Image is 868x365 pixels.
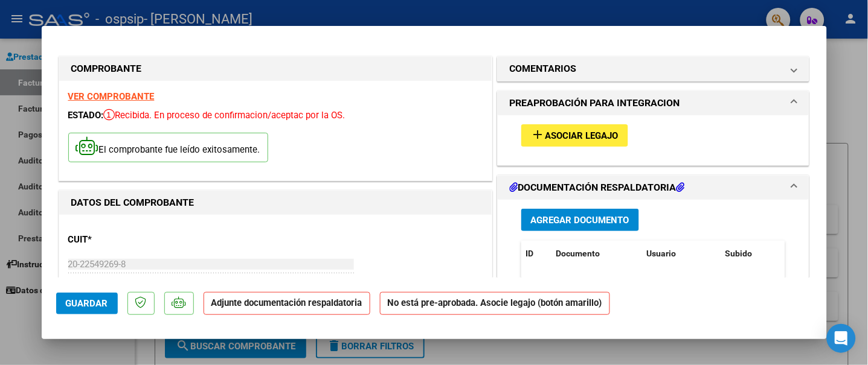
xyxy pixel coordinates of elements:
[71,197,194,208] strong: DATOS DEL COMPROBANTE
[725,249,753,258] span: Subido
[211,297,362,308] strong: Adjunte documentación respaldatoria
[68,110,104,121] span: ESTADO:
[68,91,155,102] a: VER COMPROBANTE
[531,215,629,226] span: Agregar Documento
[521,209,639,231] button: Agregar Documento
[642,241,721,267] datatable-header-cell: Usuario
[498,91,809,115] mat-expansion-panel-header: PREAPROBACIÓN PARA INTEGRACION
[545,130,619,141] span: Asociar Legajo
[556,249,600,258] span: Documento
[71,63,142,74] strong: COMPROBANTE
[56,293,118,314] button: Guardar
[510,96,680,110] h1: PREAPROBACIÓN PARA INTEGRACION
[531,127,545,142] mat-icon: add
[721,241,781,267] datatable-header-cell: Subido
[68,233,193,247] p: CUIT
[510,62,577,76] h1: COMENTARIOS
[380,292,610,316] strong: No está pre-aprobada. Asocie legajo (botón amarillo)
[521,241,551,267] datatable-header-cell: ID
[66,298,108,309] span: Guardar
[498,176,809,200] mat-expansion-panel-header: DOCUMENTACIÓN RESPALDATORIA
[510,180,685,195] h1: DOCUMENTACIÓN RESPALDATORIA
[526,249,534,258] span: ID
[647,249,677,258] span: Usuario
[68,133,268,162] p: El comprobante fue leído exitosamente.
[521,124,628,147] button: Asociar Legajo
[827,324,856,353] div: Open Intercom Messenger
[498,115,809,165] div: PREAPROBACIÓN PARA INTEGRACION
[498,57,809,81] mat-expansion-panel-header: COMENTARIOS
[551,241,642,267] datatable-header-cell: Documento
[104,110,346,121] span: Recibida. En proceso de confirmacion/aceptac por la OS.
